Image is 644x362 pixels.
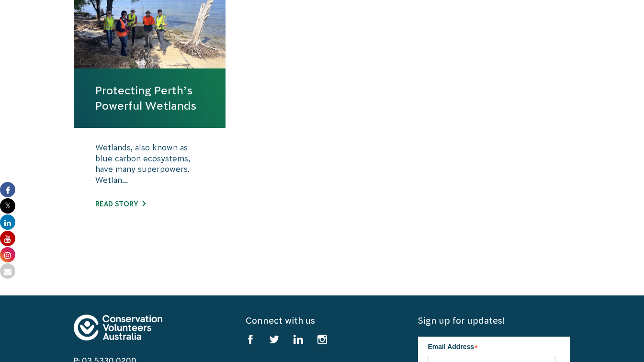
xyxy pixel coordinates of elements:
[95,83,204,113] a: Protecting Perth’s Powerful Wetlands
[95,200,146,208] a: Read story
[246,315,398,327] h5: Connect with us
[428,337,555,355] label: Email Address
[74,315,162,340] img: logo-footer.svg
[95,142,204,190] p: Wetlands, also known as blue carbon ecosystems, have many superpowers. Wetlan...
[418,315,570,327] h5: Sign up for updates!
